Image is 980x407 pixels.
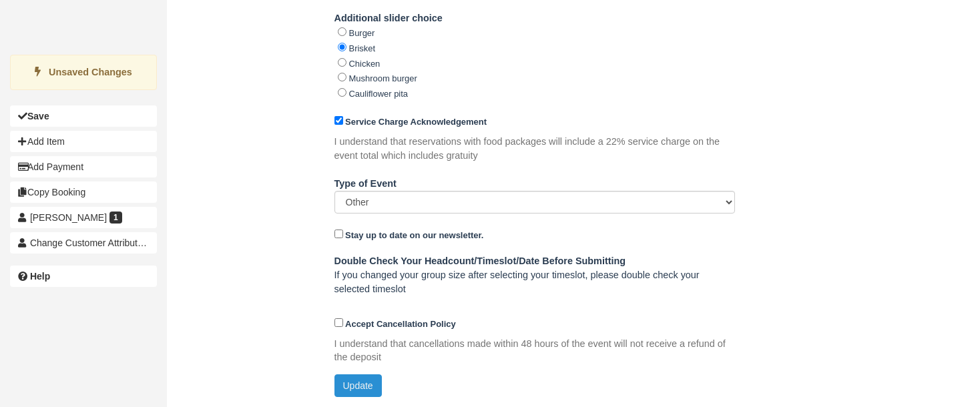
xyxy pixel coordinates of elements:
button: Copy Booking [10,181,157,203]
label: Additional slider choice [334,7,443,25]
button: Update [334,374,382,397]
button: Add Item [10,131,157,152]
span: [PERSON_NAME] [30,212,107,223]
input: Accept Cancellation Policy [334,318,343,327]
a: Help [10,266,157,287]
label: Mushroom burger [349,73,417,83]
b: Help [30,271,50,282]
strong: Service Charge Acknowledgement [345,117,487,127]
button: Add Payment [10,156,157,177]
strong: Accept Cancellation Policy [345,319,456,329]
label: Burger [349,28,375,38]
b: Save [27,111,49,121]
strong: Stay up to date on our newsletter. [345,230,483,240]
p: I understand that reservations with food packages will include a 22% service charge on the event ... [334,135,735,162]
span: Change Customer Attribution [30,238,150,248]
button: Save [10,105,157,127]
label: Chicken [349,59,381,69]
p: If you changed your group size after selecting your timeslot, please double check your selected t... [334,254,735,296]
a: [PERSON_NAME] 1 [10,207,157,228]
label: Type of Event [334,172,397,191]
strong: Unsaved Changes [49,67,132,77]
b: Double Check Your Headcount/Timeslot/Date Before Submitting [334,256,626,266]
input: Stay up to date on our newsletter. [334,230,343,238]
button: Change Customer Attribution [10,232,157,254]
label: Brisket [349,43,376,53]
input: Service Charge Acknowledgement [334,116,343,125]
label: Cauliflower pita [349,89,409,99]
span: 1 [109,212,122,224]
p: I understand that cancellations made within 48 hours of the event will not receive a refund of th... [334,337,735,364]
